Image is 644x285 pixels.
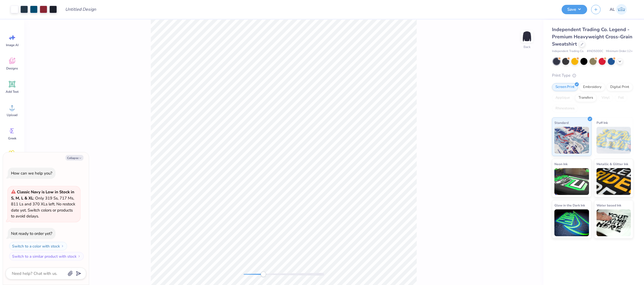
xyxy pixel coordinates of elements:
[11,171,52,176] div: How can we help you?
[552,26,632,47] span: Independent Trading Co. Legend - Premium Heavyweight Cross-Grain Sweatshirt
[597,120,608,125] span: Puff Ink
[11,189,74,201] strong: Classic Navy is Low in Stock in S, M, L & XL
[575,94,597,102] div: Transfers
[562,5,587,14] button: Save
[554,127,589,154] img: Standard
[552,49,584,54] span: Independent Trading Co.
[552,83,578,91] div: Screen Print
[65,155,83,161] button: Collapse
[554,202,585,208] span: Glow in the Dark Ink
[552,72,633,79] div: Print Type
[615,94,627,102] div: Foil
[78,255,81,258] img: Switch to a similar product with stock
[597,168,631,195] img: Metallic & Glitter Ink
[607,4,629,15] a: AL
[261,272,266,277] div: Accessibility label
[616,4,627,15] img: Angela Legaspi
[522,31,532,42] img: Back
[61,245,64,248] img: Switch to a color with stock
[554,168,589,195] img: Neon Ink
[6,43,19,47] span: Image AI
[61,4,100,15] input: Untitled Design
[598,94,613,102] div: Vinyl
[610,6,615,13] span: AL
[606,49,633,54] span: Minimum Order: 12 +
[554,161,568,167] span: Neon Ink
[8,136,16,140] span: Greek
[524,45,530,49] div: Back
[580,83,605,91] div: Embroidery
[7,113,17,117] span: Upload
[597,202,621,208] span: Water based Ink
[11,189,75,219] span: : Only 319 Ss, 717 Ms, 811 Ls and 370 XLs left. No restock date yet. Switch colors or products to...
[554,120,569,125] span: Standard
[597,161,628,167] span: Metallic & Glitter Ink
[597,127,631,154] img: Puff Ink
[597,209,631,236] img: Water based Ink
[554,209,589,236] img: Glow in the Dark Ink
[587,49,603,54] span: # IND5000C
[11,231,52,236] div: Not ready to order yet?
[552,94,573,102] div: Applique
[6,90,19,94] span: Add Text
[9,242,67,250] button: Switch to a color with stock
[9,252,84,261] button: Switch to a similar product with stock
[607,83,633,91] div: Digital Print
[552,105,578,113] div: Rhinestones
[6,66,18,71] span: Designs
